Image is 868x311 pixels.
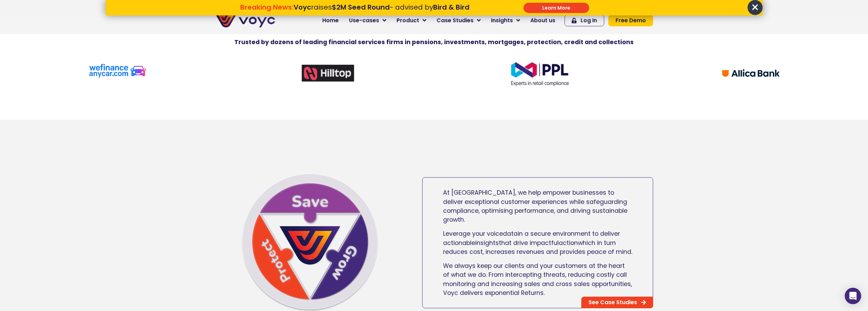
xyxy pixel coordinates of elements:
[349,16,379,25] span: Use-cases
[443,230,620,247] span: in a secure environment to deliver actionable
[89,62,147,79] img: we finance cars logo
[616,18,646,23] span: Free Demo
[234,38,634,46] strong: Trusted by dozens of leading financial services firms in pensions, investments, mortgages, protec...
[581,18,597,23] span: Log In
[491,16,513,25] span: Insights
[525,14,560,27] a: About us
[511,62,569,86] img: ppl-logo
[322,16,339,25] span: Home
[588,300,637,305] span: See Case Studies
[431,14,486,27] a: Case Studies
[91,55,114,63] span: Job title
[91,27,108,35] span: Phone
[565,15,604,26] a: Log In
[433,2,469,12] strong: Bird & Bird
[397,16,419,25] span: Product
[523,3,589,13] div: Submit
[443,189,627,224] span: At [GEOGRAPHIC_DATA], we help empower businesses to deliver exceptional customer experiences whil...
[300,62,358,86] img: hilltopnew
[845,288,861,304] div: Open Intercom Messenger
[443,229,632,256] p: data insights action
[215,14,275,27] img: voyc-full-logo
[722,62,780,82] img: Allica Bank logo
[344,14,391,27] a: Use-cases
[443,262,632,297] span: We always keep our clients and your customers at the heart of what we do. From intercepting threa...
[443,230,503,238] span: Leverage your voice
[443,239,632,256] span: which in turn reduces cost, increases revenues and provides peace of mind.
[332,2,390,12] strong: $2M Seed Round
[240,2,294,12] strong: Breaking News:
[141,142,173,149] a: Privacy Policy
[530,16,555,25] span: About us
[317,14,344,27] a: Home
[205,3,504,20] div: Breaking News: Voyc raises $2M Seed Round - advised by Bird & Bird
[437,16,474,25] span: Case Studies
[486,14,525,27] a: Insights
[608,15,653,26] a: Free Demo
[294,2,469,12] span: raises - advised by
[391,14,431,27] a: Product
[294,2,311,12] strong: Voyc
[581,297,653,308] a: See Case Studies
[212,123,657,131] iframe: Customer reviews powered by Trustpilot
[499,239,559,247] span: that drive impactful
